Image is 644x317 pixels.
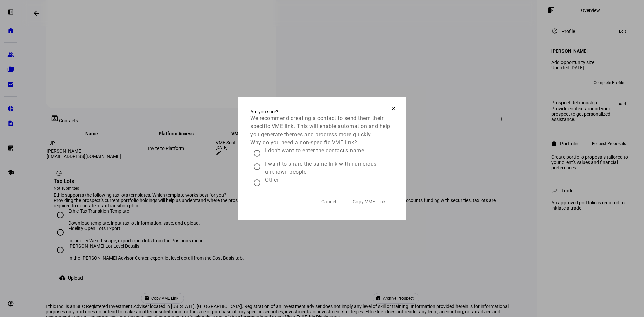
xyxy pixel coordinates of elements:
mat-icon: clear [391,105,397,111]
div: Other [265,176,279,184]
span: Cancel [321,199,336,204]
div: I don't want to enter the contact's name [265,147,364,155]
div: We recommend creating a contact to send them their specific VME link. This will enable automation... [250,114,394,139]
button: Copy VME Link [344,195,394,208]
div: Are you sure? [250,109,394,114]
button: Cancel [313,195,344,208]
div: I want to share the same link with numerous unknown people [265,160,394,176]
div: Why do you need a non-specific VME link? [250,139,394,147]
span: Copy VME Link [353,199,386,204]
